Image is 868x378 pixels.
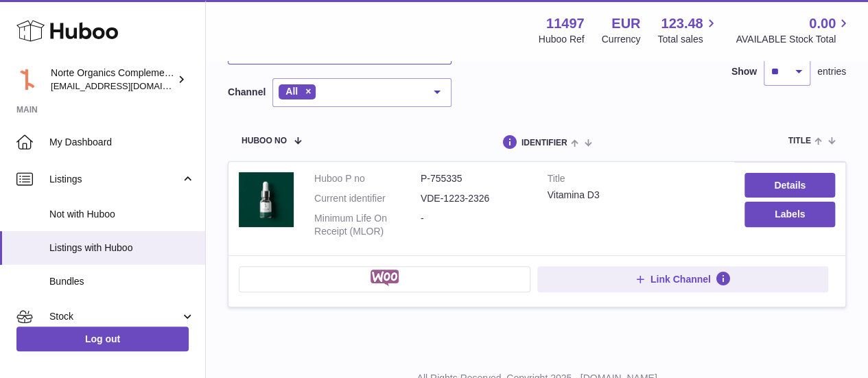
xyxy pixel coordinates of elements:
div: Currency [602,33,641,46]
a: Log out [16,327,189,351]
div: Vitamina D3 [548,189,725,202]
a: 123.48 Total sales [657,14,718,46]
label: Show [731,65,757,78]
dt: Minimum Life On Receipt (MLOR) [314,212,421,238]
dd: P-755335 [421,172,527,185]
span: entries [817,65,846,78]
span: Stock [49,310,180,323]
label: Channel [228,86,266,99]
span: Link Channel [650,273,711,285]
span: Bundles [49,275,195,288]
strong: EUR [611,14,640,33]
span: My Dashboard [49,136,195,149]
button: Link Channel [537,266,829,292]
dd: VDE-1223-2326 [421,192,527,205]
span: identifier [521,139,567,147]
img: Vitamina D3 [239,172,294,227]
strong: Title [548,172,725,189]
span: Total sales [657,33,718,46]
img: internalAdmin-11497@internal.huboo.com [16,69,37,90]
span: All [285,86,298,97]
img: woocommerce-small.png [371,270,399,286]
span: title [788,137,810,145]
span: Listings with Huboo [49,241,195,255]
div: Norte Organics Complementos Alimenticios S.L. [51,67,174,93]
span: Huboo no [242,137,287,145]
span: AVAILABLE Stock Total [736,33,852,46]
dt: Current identifier [314,192,421,205]
span: [EMAIL_ADDRESS][DOMAIN_NAME] [51,80,202,91]
div: Huboo Ref [539,33,585,46]
a: 0.00 AVAILABLE Stock Total [736,14,852,46]
dt: Huboo P no [314,172,421,185]
span: 123.48 [661,14,703,33]
button: Labels [744,202,835,226]
dd: - [421,212,527,238]
span: Listings [49,173,180,186]
span: 0.00 [809,14,836,33]
a: Details [744,173,835,198]
span: Not with Huboo [49,208,195,221]
strong: 11497 [546,14,585,33]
